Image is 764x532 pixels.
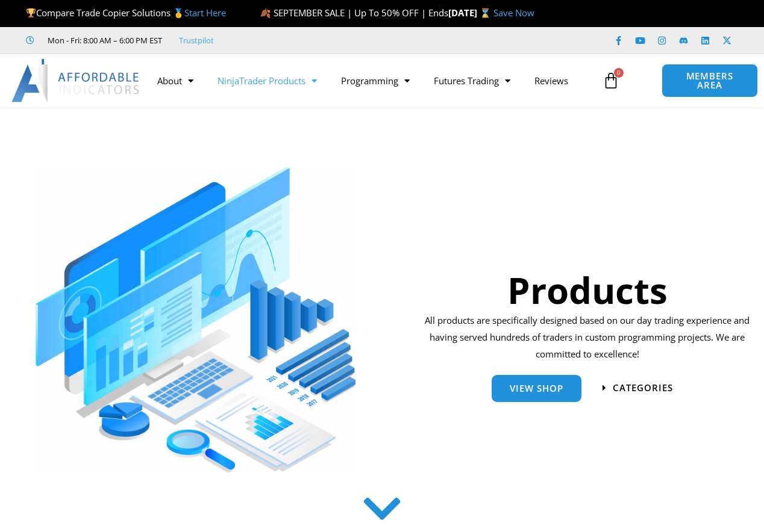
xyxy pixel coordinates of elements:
img: LogoAI | Affordable Indicators – NinjaTrader [11,59,141,102]
a: NinjaTrader Products [205,67,329,94]
a: Save Now [493,7,534,19]
a: MEMBERS AREA [662,64,758,97]
p: All products are specifically designed based on our day trading experience and having served hund... [421,312,754,363]
span: View Shop [510,384,563,393]
span: Compare Trade Copier Solutions 🥇 [26,7,226,19]
img: ProductsSection scaled | Affordable Indicators – NinjaTrader [36,167,355,472]
a: Reviews [522,67,580,94]
span: Mon - Fri: 8:00 AM – 6:00 PM EST [45,33,162,48]
span: 🍂 SEPTEMBER SALE | Up To 50% OFF | Ends [260,7,448,19]
a: Trustpilot [179,33,214,48]
strong: [DATE] ⌛ [448,7,493,19]
a: 0 [584,63,637,98]
nav: Menu [145,67,596,94]
a: View Shop [492,375,581,402]
a: Futures Trading [422,67,522,94]
span: 0 [614,68,624,78]
span: categories [613,383,673,392]
a: About [145,67,205,94]
span: MEMBERS AREA [674,72,745,90]
a: Programming [329,67,422,94]
h1: Products [421,265,754,315]
img: 🏆 [27,8,36,17]
a: categories [603,383,673,392]
a: Start Here [184,7,226,19]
